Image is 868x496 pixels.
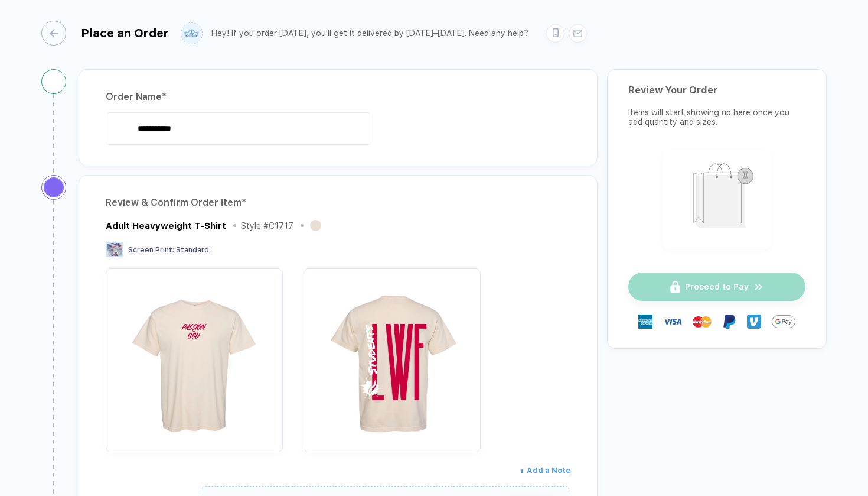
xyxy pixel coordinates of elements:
[106,221,226,231] div: Adult Heavyweight T-Shirt
[693,312,712,331] img: master-card
[772,310,795,333] img: GPay
[106,242,123,257] img: Screen Print
[181,23,202,44] img: user profile
[81,26,169,40] div: Place an Order
[176,246,209,254] span: Standard
[309,274,475,440] img: 087ed01a-e5cf-4df2-9220-b0447a99d373_nt_back_1758081587388.jpg
[628,108,805,127] div: Items will start showing up here once you add quantity and sizes.
[112,274,277,440] img: 087ed01a-e5cf-4df2-9220-b0447a99d373_nt_front_1758081587385.jpg
[520,466,570,475] span: + Add a Note
[747,315,761,329] img: Venmo
[628,85,805,96] div: Review Your Order
[722,315,736,329] img: Paypal
[638,315,652,329] img: express
[106,193,570,212] div: Review & Confirm Order Item
[668,155,766,241] img: shopping_bag.png
[128,246,174,254] span: Screen Print :
[211,28,528,38] div: Hey! If you order [DATE], you'll get it delivered by [DATE]–[DATE]. Need any help?
[663,312,682,331] img: visa
[241,221,293,231] div: Style # C1717
[520,461,570,480] button: + Add a Note
[106,87,570,106] div: Order Name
